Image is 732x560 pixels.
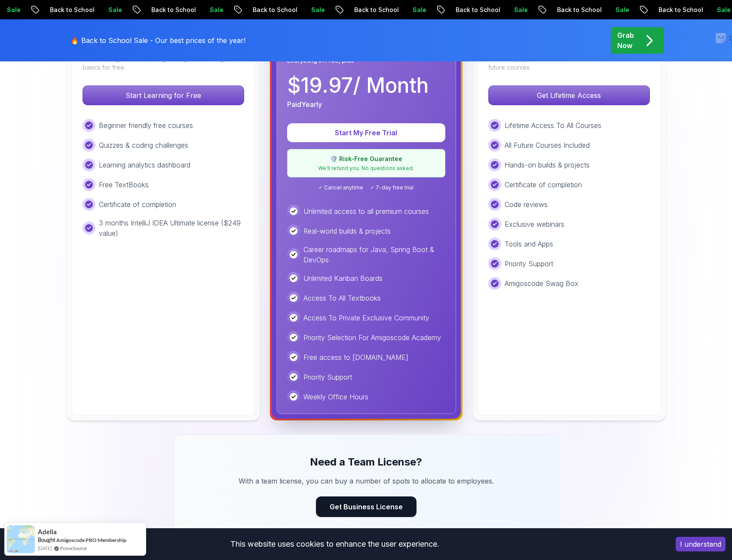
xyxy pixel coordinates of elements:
p: All Future Courses Included [505,140,590,150]
p: Priority Support [303,372,352,382]
p: Start Learning for Free [83,86,244,105]
p: Paid Yearly [287,99,322,110]
p: We'll refund you. No questions asked. [293,165,440,172]
img: provesource social proof notification image [7,525,35,553]
span: ✓ Cancel anytime [319,184,363,191]
p: Quizzes & coding challenges [99,140,188,150]
p: Sale [299,6,326,14]
a: Amigoscode PRO Membership [56,536,126,544]
span: Adella [38,528,57,536]
p: Ideal for beginners exploring coding and learning the basics for free. [83,55,244,72]
a: Get Lifetime Access [488,91,650,100]
p: Beginner friendly free courses [99,120,193,131]
p: Priority Support [505,259,553,269]
p: Sale [502,6,529,14]
p: Unlimited Kanban Boards [303,273,383,283]
p: 3 months IntelliJ IDEA Ultimate license ($249 value) [99,218,244,238]
p: Weekly Office Hours [303,392,368,402]
p: Priority Selection For Amigoscode Academy [303,332,441,343]
p: Sale [197,6,225,14]
p: $ 19.97 / Month [287,75,429,96]
p: Code reviews [505,199,548,210]
p: Certificate of completion [99,199,176,210]
span: [DATE] [38,545,52,552]
p: Back to School [443,6,502,14]
span: ✓ 7-day free trial [370,184,413,191]
p: Access To Private Exclusive Community [303,313,429,323]
p: Grab Now [617,30,634,51]
p: Back to School [37,6,96,14]
p: Back to School [545,6,603,14]
p: Get Lifetime Access [489,86,649,105]
p: Sale [96,6,123,14]
a: Start My Free Trial [287,128,445,137]
p: Access To All Textbooks [303,293,381,303]
button: Get Business License [316,496,417,517]
p: Back to School [139,6,197,14]
p: 🛡️ Risk-Free Guarantee [293,155,440,163]
p: Sale [704,6,732,14]
p: Learning analytics dashboard [99,160,190,170]
p: Tools and Apps [505,239,553,249]
a: Get Business License [316,502,417,511]
p: One-time payment for lifetime access to all current and future courses. [488,55,650,72]
p: Career roadmaps for Java, Spring Boot & DevOps [303,244,445,265]
p: With a team license, you can buy a number of spots to allocate to employees. [222,476,511,486]
span: Bought [38,536,55,543]
p: Back to School [342,6,400,14]
p: Start My Free Trial [297,128,435,138]
a: ProveSource [60,545,87,552]
div: This website uses cookies to enhance the user experience. [6,535,663,554]
p: Sale [603,6,631,14]
p: Real-world builds & projects [303,226,391,236]
p: Certificate of completion [505,180,582,190]
p: Unlimited access to all premium courses [303,206,429,216]
a: Start Learning for Free [83,91,244,100]
button: Start My Free Trial [287,123,445,142]
p: Free TextBooks [99,180,149,190]
p: Sale [400,6,428,14]
p: Free access to [DOMAIN_NAME] [303,352,408,362]
button: Get Lifetime Access [488,85,650,105]
p: Back to School [240,6,299,14]
button: Accept cookies [676,537,726,551]
p: Exclusive webinars [505,219,564,229]
h3: Need a Team License? [195,455,538,469]
button: Start Learning for Free [83,85,244,105]
p: Lifetime Access To All Courses [505,120,601,131]
p: Amigoscode Swag Box [505,278,579,289]
p: 🔥 Back to School Sale - Our best prices of the year! [70,35,245,46]
p: Back to School [646,6,704,14]
p: Hands-on builds & projects [505,160,590,170]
